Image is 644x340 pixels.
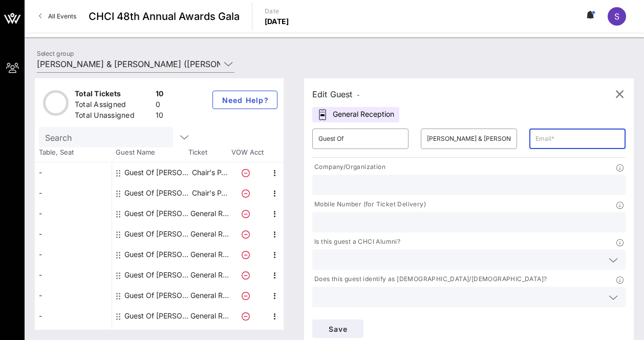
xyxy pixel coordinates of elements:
[124,265,189,285] div: Guest Of Johnson & Johnson
[318,131,402,147] input: First Name*
[35,203,112,224] div: -
[357,91,360,99] span: -
[35,265,112,285] div: -
[112,147,188,158] span: Guest Name
[156,99,164,112] div: 0
[189,244,230,265] p: General R…
[312,311,376,322] p: Dietary Restrictions
[189,203,230,224] p: General R…
[124,244,189,265] div: Guest Of Johnson & Johnson
[189,162,230,183] p: Chair's P…
[35,224,112,244] div: -
[124,183,189,203] div: Guest Of Johnson & Johnson
[427,131,511,147] input: Last Name*
[320,325,355,333] span: Save
[124,224,189,244] div: Guest Of Johnson & Johnson
[535,131,619,147] input: Email*
[614,11,619,22] span: S
[212,91,277,109] button: Need Help?
[229,147,265,158] span: VOW Acct
[265,16,289,27] p: [DATE]
[48,12,76,20] span: All Events
[35,147,112,158] span: Table, Seat
[156,110,164,123] div: 10
[89,9,240,24] span: CHCI 48th Annual Awards Gala
[75,110,152,123] div: Total Unassigned
[37,50,74,57] label: Select group
[75,89,152,101] div: Total Tickets
[312,162,385,173] p: Company/Organization
[189,224,230,244] p: General R…
[75,99,152,112] div: Total Assigned
[312,107,399,122] div: General Reception
[221,96,269,104] span: Need Help?
[312,87,360,101] div: Edit Guest
[189,306,230,326] p: General R…
[124,203,189,224] div: Guest Of Johnson & Johnson
[35,244,112,265] div: -
[35,285,112,306] div: -
[124,306,189,326] div: Guest Of Johnson & Johnson
[35,162,112,183] div: -
[189,183,230,203] p: Chair's P…
[35,306,112,326] div: -
[124,162,189,183] div: Guest Of Johnson & Johnson
[312,320,363,338] button: Save
[312,274,547,285] p: Does this guest identify as [DEMOGRAPHIC_DATA]/[DEMOGRAPHIC_DATA]?
[265,6,289,16] p: Date
[608,7,626,26] div: S
[312,237,400,247] p: Is this guest a CHCI Alumni?
[312,199,426,210] p: Mobile Number (for Ticket Delivery)
[156,89,164,101] div: 10
[189,265,230,285] p: General R…
[188,147,229,158] span: Ticket
[33,8,82,25] a: All Events
[35,183,112,203] div: -
[124,285,189,306] div: Guest Of Johnson & Johnson
[189,285,230,306] p: General R…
